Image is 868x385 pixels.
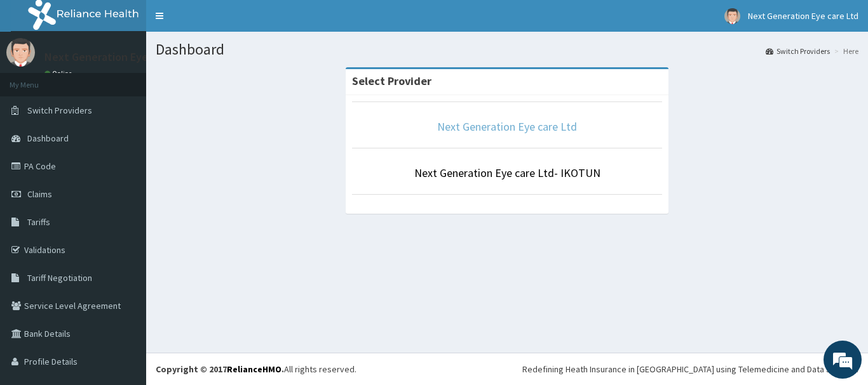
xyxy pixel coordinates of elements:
strong: Select Provider [352,74,431,88]
span: Dashboard [27,133,69,144]
a: Next Generation Eye care Ltd- IKOTUN [414,166,600,180]
a: RelianceHMO [227,363,281,375]
div: Chat with us now [66,71,214,88]
a: Next Generation Eye care Ltd [437,119,577,134]
li: Here [831,46,858,56]
strong: Copyright © 2017 . [156,363,284,375]
span: Tariffs [27,216,50,228]
a: Switch Providers [766,46,830,56]
span: We're online! [74,113,175,241]
span: Switch Providers [27,105,92,116]
h1: Dashboard [156,41,858,58]
img: User Image [6,38,35,67]
a: Online [44,69,75,78]
footer: All rights reserved. [146,353,868,385]
span: Next Generation Eye care Ltd [748,10,858,22]
p: Next Generation Eye care Ltd [44,51,192,63]
div: Minimize live chat window [208,6,239,37]
span: Claims [27,188,52,200]
img: d_794563401_company_1708531726252_794563401 [24,63,51,95]
div: Redefining Heath Insurance in [GEOGRAPHIC_DATA] using Telemedicine and Data Science! [522,363,858,375]
textarea: Type your message and hit 'Enter' [6,253,242,297]
span: Tariff Negotiation [27,272,92,284]
img: User Image [724,8,740,24]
